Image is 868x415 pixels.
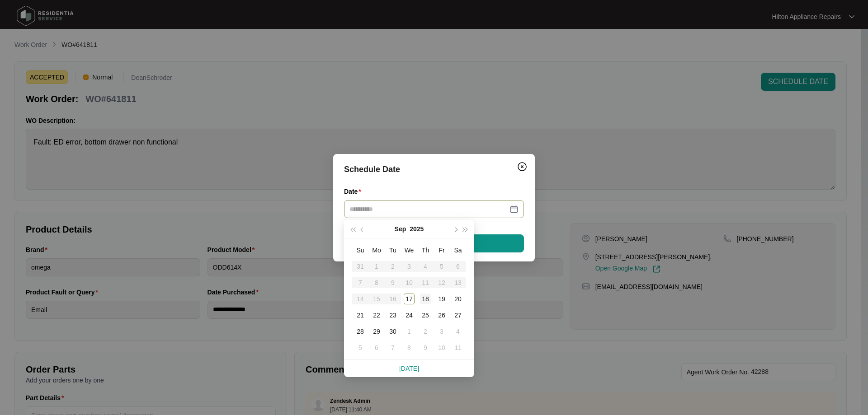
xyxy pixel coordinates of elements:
[436,310,447,321] div: 26
[436,294,447,304] div: 19
[420,326,431,337] div: 2
[517,161,528,172] img: closeCircle
[453,294,463,304] div: 20
[371,326,382,337] div: 29
[420,310,431,321] div: 25
[453,310,463,321] div: 27
[436,342,447,353] div: 10
[450,307,466,323] td: 2025-09-27
[417,323,434,340] td: 2025-10-02
[401,307,417,323] td: 2025-09-24
[434,323,450,340] td: 2025-10-03
[368,242,385,258] th: Mo
[385,307,401,323] td: 2025-09-23
[434,242,450,258] th: Fr
[352,323,368,340] td: 2025-09-28
[387,326,398,337] div: 30
[434,291,450,307] td: 2025-09-19
[368,307,385,323] td: 2025-09-22
[352,307,368,323] td: 2025-09-21
[399,365,419,372] a: [DATE]
[417,242,434,258] th: Th
[352,340,368,356] td: 2025-10-05
[417,340,434,356] td: 2025-10-09
[385,323,401,340] td: 2025-09-30
[368,340,385,356] td: 2025-10-06
[344,163,524,176] div: Schedule Date
[436,326,447,337] div: 3
[387,310,398,321] div: 23
[434,340,450,356] td: 2025-10-10
[410,220,424,238] button: 2025
[371,310,382,321] div: 22
[453,342,463,353] div: 11
[371,342,382,353] div: 6
[401,340,417,356] td: 2025-10-08
[349,204,508,214] input: Date
[355,342,366,353] div: 5
[401,291,417,307] td: 2025-09-17
[355,310,366,321] div: 21
[401,242,417,258] th: We
[404,310,415,321] div: 24
[385,242,401,258] th: Tu
[387,342,398,353] div: 7
[344,187,365,196] label: Date
[368,323,385,340] td: 2025-09-29
[355,326,366,337] div: 28
[352,242,368,258] th: Su
[417,307,434,323] td: 2025-09-25
[434,307,450,323] td: 2025-09-26
[450,291,466,307] td: 2025-09-20
[395,220,406,238] button: Sep
[404,294,415,304] div: 17
[420,294,431,304] div: 18
[450,323,466,340] td: 2025-10-04
[417,291,434,307] td: 2025-09-18
[404,326,415,337] div: 1
[385,340,401,356] td: 2025-10-07
[453,326,463,337] div: 4
[450,340,466,356] td: 2025-10-11
[401,323,417,340] td: 2025-10-01
[515,159,529,174] button: Close
[450,242,466,258] th: Sa
[420,342,431,353] div: 9
[404,342,415,353] div: 8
